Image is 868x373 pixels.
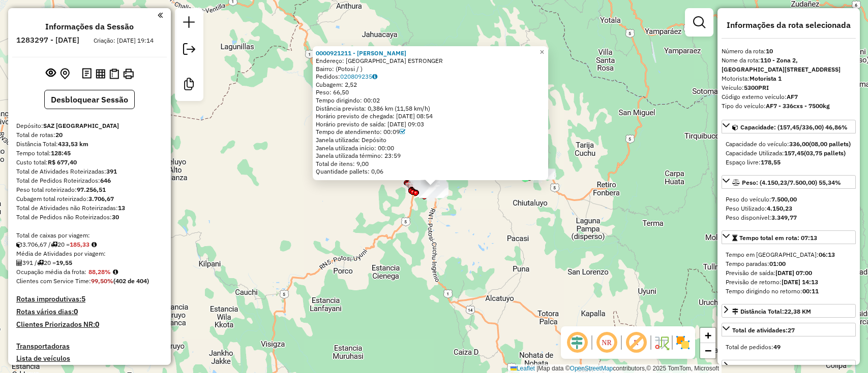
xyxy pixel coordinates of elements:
a: Criar modelo [179,74,199,97]
span: Tempo total em rota: 07:13 [739,234,817,242]
a: 020809235 [340,73,377,80]
div: Bairro: (Potosi / ) [316,65,545,73]
strong: 30 [112,213,119,221]
div: Endereço: [GEOGRAPHIC_DATA] ESTRONGER [316,57,545,65]
div: Map data © contributors,© 2025 TomTom, Microsoft [508,364,722,373]
span: Clientes com Service Time: [16,277,91,285]
h4: Rotas vários dias: [16,308,163,316]
div: Peso total roteirizado: [16,185,163,194]
h4: Informações da Sessão [45,22,134,31]
span: Ocultar deslocamento [565,330,589,355]
strong: 336,00 [789,140,809,148]
div: Total de atividades:27 [722,338,856,356]
strong: 157,45 [784,149,804,157]
span: | [536,365,538,372]
button: Exibir sessão original [44,65,58,82]
div: Distância prevista: 0,386 km (11,58 km/h) [316,105,545,113]
h4: Rotas improdutivas: [16,295,163,303]
strong: AF7 - 336cxs - 7500kg [766,102,830,110]
span: + [705,329,711,342]
strong: 7.500,00 [771,195,797,203]
a: OpenStreetMap [570,365,613,372]
div: Total de Atividades Roteirizadas: [16,167,163,176]
div: Total de itens: 9,00 [316,160,545,168]
em: Média calculada utilizando a maior ocupação (%Peso ou %Cubagem) de cada rota da sessão. Rotas cro... [113,269,118,275]
div: Pedidos: [316,73,545,81]
i: Cubagem total roteirizado [16,242,22,248]
span: Capacidade: (157,45/336,00) 46,86% [740,123,848,131]
div: Total de caixas por viagem: [16,231,163,240]
a: Leaflet [511,365,535,372]
strong: 19,55 [56,259,72,266]
span: Peso: 66,50 [316,88,349,96]
div: 3.706,67 / 20 = [16,240,163,249]
div: Capacidade Utilizada: [726,149,852,158]
strong: 0 [74,307,78,316]
strong: 20 [55,131,63,139]
div: Horário previsto de chegada: [DATE] 08:54 [316,112,545,120]
div: Nome da rota: [722,56,856,74]
div: Motorista: [722,74,856,83]
strong: 5300PRI [744,84,769,91]
strong: 3.706,67 [88,195,114,202]
div: Tempo total em rota: 07:13 [722,246,856,300]
strong: 99,50% [91,277,113,285]
img: Fluxo de ruas [653,334,670,351]
h4: Transportadoras [16,342,163,351]
strong: Motorista 1 [750,75,782,82]
strong: (402 de 404) [113,277,149,285]
strong: 110 - Zona 2, [GEOGRAPHIC_DATA][STREET_ADDRESS] [722,56,841,73]
button: Visualizar relatório de Roteirização [94,66,107,80]
a: Peso: (4.150,23/7.500,00) 55,34% [722,175,856,189]
div: Espaço livre: [726,158,852,167]
div: Capacidade: (157,45/336,00) 46,86% [722,135,856,171]
div: Média de Atividades por viagem: [16,249,163,258]
strong: 4.150,23 [767,205,792,212]
a: Nova sessão e pesquisa [179,12,199,35]
span: Peso: (4.150,23/7.500,00) 55,34% [742,179,841,186]
a: Rotas [16,364,35,373]
i: Meta Caixas/viagem: 200,40 Diferença: -15,07 [92,242,97,248]
strong: 3.349,77 [771,214,797,221]
h4: Clientes Priorizados NR: [16,320,163,329]
div: Código externo veículo: [722,92,856,101]
div: Total de itens: [732,363,792,372]
strong: (08,00 pallets) [809,140,851,148]
strong: R$ 677,40 [48,158,77,166]
i: Total de Atividades [16,260,22,266]
div: Total de Pedidos não Roteirizados: [16,213,163,222]
span: × [540,48,544,56]
a: Com service time [400,128,405,135]
strong: 49 [773,343,781,351]
div: Número da rota: [722,47,856,56]
i: Total de rotas [51,242,57,248]
h4: Lista de veículos [16,354,163,363]
strong: SAZ [GEOGRAPHIC_DATA] [43,122,119,129]
div: Total de Pedidos Roteirizados: [16,176,163,185]
div: 391 / 20 = [16,258,163,267]
a: Exportar sessão [179,39,199,62]
strong: 433,53 km [58,140,88,148]
div: Criação: [DATE] 19:14 [89,36,158,45]
div: Horário previsto de saída: [DATE] 09:03 [316,120,545,128]
a: 0000921211 - [PERSON_NAME] [316,49,406,57]
div: Janela utilizada: Depósito [316,136,545,144]
div: Total de pedidos: [726,343,852,352]
a: Zoom out [700,343,715,358]
i: Observações [372,74,377,80]
strong: 178,55 [761,158,781,166]
div: Distância Total: [732,307,811,316]
div: Veículo: [722,83,856,92]
strong: 13 [118,204,125,212]
span: 22,38 KM [784,308,811,315]
a: Zoom in [700,328,715,343]
a: Clique aqui para minimizar o painel [158,9,163,21]
div: Peso disponível: [726,213,852,222]
span: − [705,344,711,357]
strong: (03,75 pallets) [804,149,846,157]
strong: [DATE] 14:13 [782,278,818,286]
span: Exibir rótulo [624,330,648,355]
div: Depósito: [16,121,163,130]
h4: Informações da rota selecionada [722,20,856,30]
